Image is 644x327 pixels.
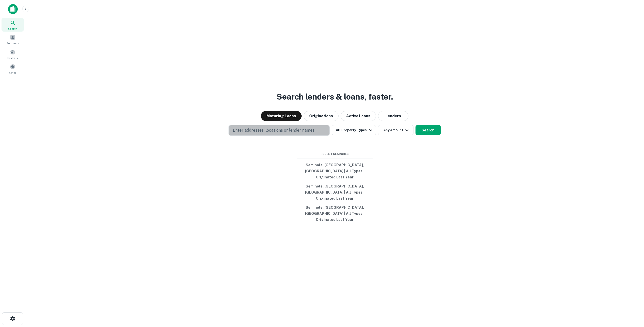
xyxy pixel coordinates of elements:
[297,160,373,182] button: Seminole, [GEOGRAPHIC_DATA], [GEOGRAPHIC_DATA] | All Types | Originated Last Year
[297,203,373,224] button: Seminole, [GEOGRAPHIC_DATA], [GEOGRAPHIC_DATA] | All Types | Originated Last Year
[378,125,413,135] button: Any Amount
[2,47,24,61] a: Contacts
[2,33,24,46] a: Borrowers
[277,91,393,103] h3: Search lenders & loans, faster.
[8,4,18,14] img: capitalize-icon.png
[2,62,24,76] a: Saved
[7,41,19,45] span: Borrowers
[233,127,315,133] p: Enter addresses, locations or lender names
[2,18,24,32] a: Search
[297,152,373,156] span: Recent Searches
[416,125,441,135] button: Search
[297,182,373,203] button: Seminole, [GEOGRAPHIC_DATA], [GEOGRAPHIC_DATA] | All Types | Originated Last Year
[228,125,330,136] button: Enter addresses, locations or lender names
[332,125,376,135] button: All Property Types
[378,111,408,121] button: Lenders
[8,56,18,60] span: Contacts
[9,71,16,75] span: Saved
[341,111,376,121] button: Active Loans
[304,111,339,121] button: Originations
[8,27,17,31] span: Search
[261,111,302,121] button: Maturing Loans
